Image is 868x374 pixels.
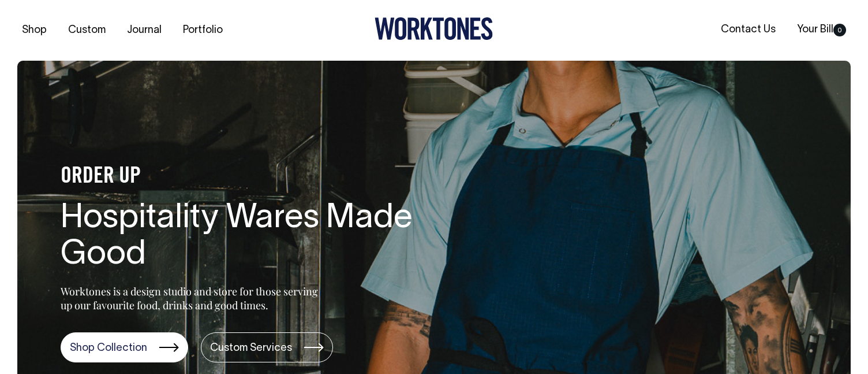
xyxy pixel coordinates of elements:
span: 0 [833,24,846,36]
h4: ORDER UP [61,165,430,189]
a: Custom [63,21,110,40]
a: Journal [122,21,166,40]
a: Custom Services [201,332,333,362]
h1: Hospitality Wares Made Good [61,201,430,275]
a: Shop Collection [61,332,188,362]
a: Portfolio [178,21,227,40]
a: Shop [17,21,51,40]
p: Worktones is a design studio and store for those serving up our favourite food, drinks and good t... [61,284,323,312]
a: Contact Us [716,20,780,39]
a: Your Bill0 [792,20,851,39]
